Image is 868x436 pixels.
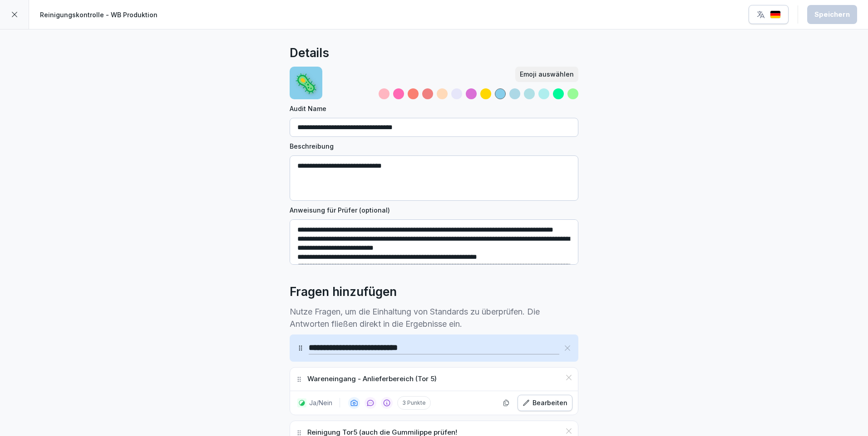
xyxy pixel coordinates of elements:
p: 3 Punkte [397,396,431,410]
div: Speichern [814,10,850,19]
div: Bearbeiten [523,398,567,408]
img: de.svg [770,10,781,19]
button: Speichern [807,5,857,24]
p: Ja/Nein [309,398,332,407]
p: 🦠 [294,69,318,97]
p: Reinigungskontrolle - WB Produktion [40,10,158,19]
p: Nutze Fragen, um die Einhaltung von Standards zu überprüfen. Die Antworten fließen direkt in die ... [290,305,578,330]
div: Emoji auswählen [520,69,574,79]
h2: Fragen hinzufügen [290,283,397,301]
button: Emoji auswählen [515,67,578,82]
h2: Details [290,44,329,62]
label: Beschreibung [290,141,578,151]
button: Bearbeiten [518,395,572,411]
label: Anweisung für Prüfer (optional) [290,205,578,215]
label: Audit Name [290,104,578,113]
p: Wareneingang - Anlieferbereich (Tor 5) [307,374,437,384]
